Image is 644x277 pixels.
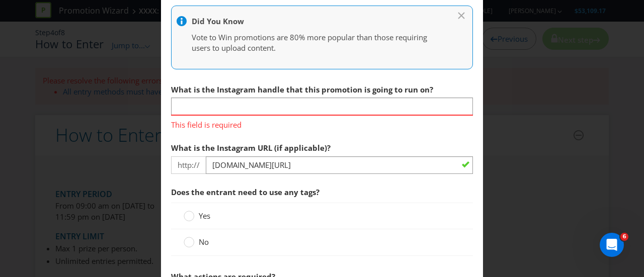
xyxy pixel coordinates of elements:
span: http:// [171,156,206,174]
span: Does the entrant need to use any tags? [171,187,319,197]
span: 6 [620,233,628,241]
p: Vote to Win promotions are 80% more popular than those requiring users to upload content. [192,32,442,54]
span: Yes [199,211,210,221]
span: What is the Instagram URL (if applicable)? [171,143,331,153]
span: No [199,237,209,247]
span: What is the Instagram handle that this promotion is going to run on? [171,84,433,95]
iframe: Intercom live chat [600,233,624,257]
span: This field is required [171,116,473,130]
